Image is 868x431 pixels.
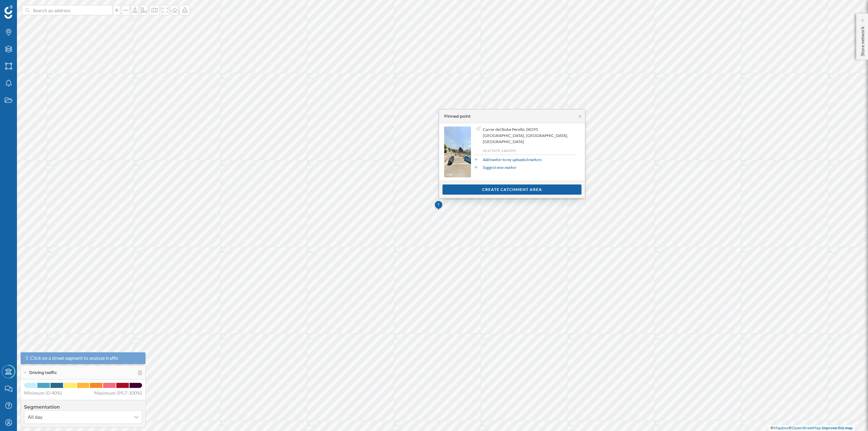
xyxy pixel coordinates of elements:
img: streetview [444,126,471,177]
span: Carrer del Bisbe Perelló, 08295 [GEOGRAPHIC_DATA], [GEOGRAPHIC_DATA], [GEOGRAPHIC_DATA] [483,126,575,145]
a: Add marker to my uploaded markers [483,157,542,163]
span: Click on a street segment to analyze traffic [30,355,119,361]
img: Geoblink Logo [4,5,13,19]
div: © © [769,425,854,431]
a: Suggest new marker [483,164,516,171]
a: Mapbox [774,425,789,430]
span: Driving traffic [29,370,57,376]
p: Store network [859,24,866,56]
span: Maximum (99,7-100%) [94,390,142,396]
a: OpenStreetMap [792,425,821,430]
span: All day [28,414,42,420]
p: 41.671674, 1.863591 [483,148,576,153]
img: Marker [434,199,443,212]
span: Minimum (0-40%) [24,390,62,396]
div: Pinned point [444,113,471,119]
span: Support [14,5,38,11]
h4: Segmentation [24,404,142,410]
a: Improve this map [822,425,853,430]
